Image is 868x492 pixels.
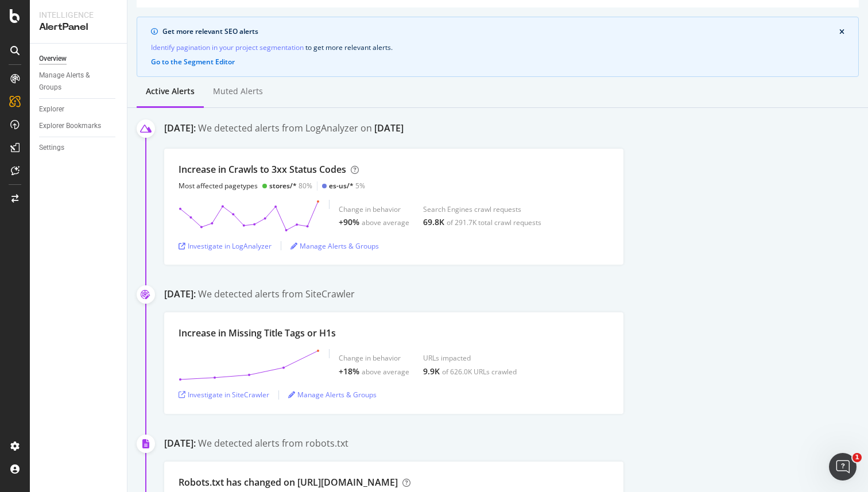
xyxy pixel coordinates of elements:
[442,367,517,377] div: of 626.0K URLs crawled
[39,53,67,65] div: Overview
[374,122,404,135] div: [DATE]
[362,218,409,227] div: above average
[836,26,847,38] button: close banner
[339,366,359,377] div: +18%
[339,216,359,228] div: +90%
[164,437,196,450] div: [DATE]:
[447,218,541,227] div: of 291.7K total crawl requests
[39,21,118,34] div: AlertPanel
[288,390,377,400] a: Manage Alerts & Groups
[423,366,440,377] div: 9.9K
[269,181,312,191] div: 80%
[179,327,336,340] div: Increase in Missing Title Tags or H1s
[829,453,857,481] iframe: Intercom live chat
[146,86,195,97] div: Active alerts
[179,241,272,251] a: Investigate in LogAnalyzer
[329,181,365,191] div: 5%
[288,386,377,404] button: Manage Alerts & Groups
[423,353,517,363] div: URLs impacted
[339,204,409,214] div: Change in behavior
[339,353,409,363] div: Change in behavior
[151,58,235,66] button: Go to the Segment Editor
[39,53,119,65] a: Overview
[39,69,119,94] a: Manage Alerts & Groups
[269,181,297,191] div: stores/*
[362,367,409,377] div: above average
[137,17,859,77] div: info banner
[179,237,272,255] button: Investigate in LogAnalyzer
[179,181,258,191] div: Most affected pagetypes
[39,103,119,115] a: Explorer
[151,41,844,53] div: to get more relevant alerts .
[213,86,263,97] div: Muted alerts
[423,216,444,228] div: 69.8K
[164,122,196,137] div: [DATE]:
[290,237,379,255] button: Manage Alerts & Groups
[39,120,101,132] div: Explorer Bookmarks
[179,390,269,400] a: Investigate in SiteCrawler
[164,288,196,301] div: [DATE]:
[179,476,398,489] div: Robots.txt has changed on [URL][DOMAIN_NAME]
[852,453,862,462] span: 1
[179,386,269,404] button: Investigate in SiteCrawler
[39,120,119,132] a: Explorer Bookmarks
[198,437,348,450] div: We detected alerts from robots.txt
[198,122,404,137] div: We detected alerts from LogAnalyzer on
[39,103,64,115] div: Explorer
[162,26,839,37] div: Get more relevant SEO alerts
[290,241,379,251] a: Manage Alerts & Groups
[39,9,118,21] div: Intelligence
[329,181,354,191] div: es-us/*
[151,41,304,53] a: Identify pagination in your project segmentation
[423,204,541,214] div: Search Engines crawl requests
[39,142,119,154] a: Settings
[39,69,108,94] div: Manage Alerts & Groups
[179,163,346,176] div: Increase in Crawls to 3xx Status Codes
[198,288,355,301] div: We detected alerts from SiteCrawler
[39,142,64,154] div: Settings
